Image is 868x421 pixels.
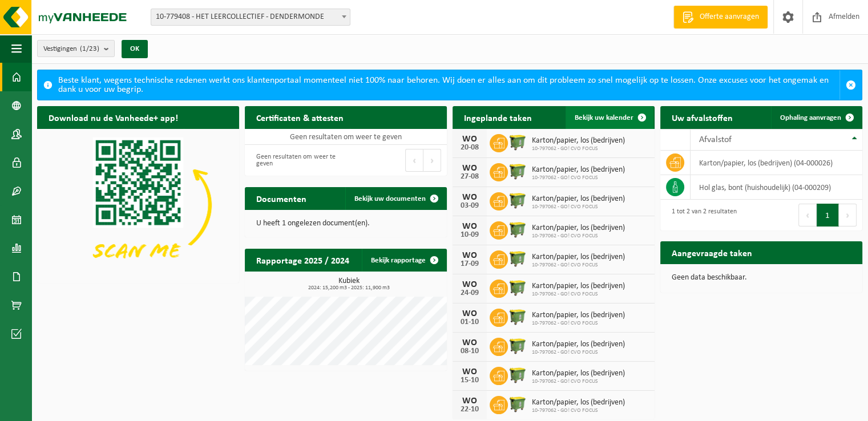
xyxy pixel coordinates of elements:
span: 10-797062 - GO! CVO FOCUS [532,204,625,211]
div: 1 tot 2 van 2 resultaten [666,203,737,228]
div: 27-08 [458,173,481,181]
span: Vestigingen [43,41,99,58]
button: OK [122,40,148,58]
img: WB-1100-HPE-GN-50 [508,278,527,297]
div: 24-09 [458,289,481,297]
span: Bekijk uw documenten [354,195,426,203]
span: 10-797062 - GO! CVO FOCUS [532,291,625,298]
span: Offerte aanvragen [697,11,762,23]
img: WB-1100-HPE-GN-50 [508,365,527,384]
div: WO [458,367,481,377]
a: Bekijk uw kalender [566,106,653,129]
img: WB-1100-HPE-GN-50 [508,191,527,210]
span: Karton/papier, los (bedrijven) [532,224,625,233]
img: Download de VHEPlus App [37,129,239,281]
button: Previous [405,149,423,172]
span: 2024: 15,200 m3 - 2025: 11,900 m3 [251,285,447,291]
h2: Ingeplande taken [453,106,543,128]
img: WB-1100-HPE-GN-50 [508,307,527,326]
p: U heeft 1 ongelezen document(en). [256,220,435,228]
span: 10-797062 - GO! CVO FOCUS [532,378,625,385]
span: Karton/papier, los (bedrijven) [532,136,625,145]
button: Next [839,204,857,226]
span: Karton/papier, los (bedrijven) [532,369,625,378]
span: Bekijk uw kalender [575,114,633,122]
span: 10-779408 - HET LEERCOLLECTIEF - DENDERMONDE [151,9,350,26]
span: 10-797062 - GO! CVO FOCUS [532,320,625,327]
img: WB-1100-HPE-GN-50 [508,161,527,181]
p: Geen data beschikbaar. [672,274,851,282]
h2: Rapportage 2025 / 2024 [245,249,361,271]
span: Karton/papier, los (bedrijven) [532,165,625,175]
span: 10-779408 - HET LEERCOLLECTIEF - DENDERMONDE [151,9,350,25]
td: Geen resultaten om weer te geven [245,129,447,145]
div: 17-09 [458,260,481,268]
span: Karton/papier, los (bedrijven) [532,311,625,320]
div: 08-10 [458,347,481,355]
span: 10-797062 - GO! CVO FOCUS [532,349,625,356]
div: 20-08 [458,144,481,152]
span: Ophaling aanvragen [780,114,841,122]
img: WB-1100-HPE-GN-50 [508,220,527,239]
span: 10-797062 - GO! CVO FOCUS [532,233,625,240]
span: Karton/papier, los (bedrijven) [532,282,625,291]
div: WO [458,164,481,173]
div: 22-10 [458,406,481,414]
div: WO [458,222,481,231]
img: WB-1100-HPE-GN-50 [508,394,527,414]
span: 10-797062 - GO! CVO FOCUS [532,175,625,181]
a: Bekijk uw documenten [345,187,446,210]
div: WO [458,396,481,406]
button: Next [423,149,441,172]
div: WO [458,135,481,144]
div: WO [458,193,481,202]
span: Karton/papier, los (bedrijven) [532,253,625,262]
h2: Uw afvalstoffen [660,106,744,128]
button: 1 [817,204,839,226]
img: WB-1100-HPE-GN-50 [508,336,527,355]
div: 01-10 [458,318,481,326]
div: 15-10 [458,377,481,384]
span: 10-797062 - GO! CVO FOCUS [532,145,625,152]
div: 03-09 [458,202,481,210]
button: Vestigingen(1/23) [37,40,115,57]
td: karton/papier, los (bedrijven) (04-000026) [691,151,862,175]
span: Afvalstof [699,135,732,144]
a: Ophaling aanvragen [771,106,861,129]
span: 10-797062 - GO! CVO FOCUS [532,262,625,269]
img: WB-1100-HPE-GN-50 [508,132,527,152]
span: 10-797062 - GO! CVO FOCUS [532,407,625,414]
button: Previous [798,204,817,226]
div: Beste klant, wegens technische redenen werkt ons klantenportaal momenteel niet 100% naar behoren.... [58,70,839,100]
div: WO [458,251,481,260]
count: (1/23) [80,45,99,52]
h3: Kubiek [251,277,447,291]
div: 10-09 [458,231,481,239]
a: Bekijk rapportage [362,249,446,272]
img: WB-1100-HPE-GN-50 [508,249,527,268]
h2: Certificaten & attesten [245,106,355,128]
span: Karton/papier, los (bedrijven) [532,398,625,407]
h2: Aangevraagde taken [660,241,764,264]
span: Karton/papier, los (bedrijven) [532,195,625,204]
div: WO [458,309,481,318]
h2: Download nu de Vanheede+ app! [37,106,189,128]
h2: Documenten [245,187,318,209]
div: WO [458,280,481,289]
a: Offerte aanvragen [673,6,768,29]
span: Karton/papier, los (bedrijven) [532,340,625,349]
div: WO [458,338,481,347]
td: hol glas, bont (huishoudelijk) (04-000209) [691,175,862,200]
div: Geen resultaten om weer te geven [251,148,340,173]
